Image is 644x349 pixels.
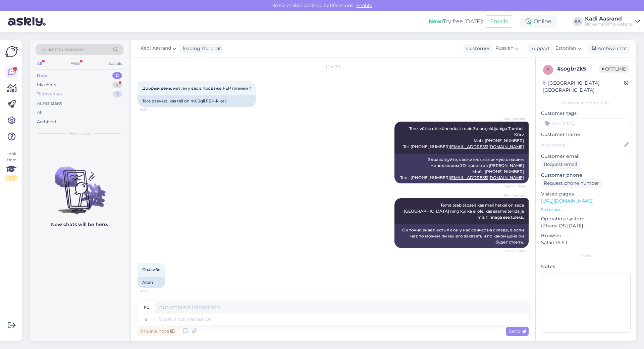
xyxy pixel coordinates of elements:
[145,313,149,325] div: et
[541,222,631,229] p: iPhone OS [DATE]
[541,131,631,138] p: Customer name
[501,184,527,189] span: Seen ✓ 10:40
[354,2,374,8] span: Enable
[429,18,443,25] b: New!
[541,100,631,106] div: Customer information
[5,175,17,181] div: 2 / 3
[528,45,550,52] div: Support
[588,44,630,53] div: Archive chat
[141,45,171,52] span: Kadi Aasrand
[140,107,165,112] span: 10:31
[501,193,527,198] span: Kadi Aasrand
[520,15,557,28] div: Online
[501,116,527,121] span: Kadi Aasrand
[464,45,490,52] div: Customer
[541,215,631,222] p: Operating system
[394,154,529,183] div: Здравствуйте, свяжитесь напрямую с нашим менеджером 3D-проектов [PERSON_NAME] Моб.: [PHONE_NUMBER...
[138,64,529,70] div: [DATE]
[138,277,165,288] div: Aitäh
[51,221,108,228] p: New chats will be here.
[107,59,123,68] div: Socials
[429,17,483,26] div: Try free [DATE]:
[138,95,256,107] div: Tere päevast, kas teil on müügil FEP-kilet?
[547,67,549,72] span: s
[112,72,122,79] div: 0
[541,179,602,188] div: Request phone number
[541,190,631,198] p: Visited pages
[486,15,512,28] button: Emails
[541,110,631,117] p: Customer tags
[37,119,56,125] div: Archived
[144,302,150,313] div: ru
[450,144,524,149] a: [EMAIL_ADDRESS][DOMAIN_NAME]
[541,253,631,259] div: Extra
[113,91,122,97] div: 2
[36,59,43,68] div: All
[30,155,129,215] img: No chats
[541,141,623,148] input: Add name
[541,207,631,213] p: See more ...
[541,118,631,128] input: Add a tag
[541,160,580,169] div: Request email
[138,327,177,336] div: Private note
[5,45,18,58] img: Askly Logo
[37,109,43,116] div: All
[543,80,624,94] div: [GEOGRAPHIC_DATA], [GEOGRAPHIC_DATA]
[541,263,631,270] p: Notes
[142,267,161,272] span: Спасибо
[37,100,62,107] div: AI Assistant
[599,65,629,73] span: Offline
[585,16,633,21] div: Kadi Aasrand
[37,72,47,79] div: New
[585,21,633,27] div: Büroomaailm's website
[541,172,631,179] p: Customer phone
[557,65,599,73] div: # sogbr2k5
[585,16,640,27] a: Kadi AasrandBüroomaailm's website
[394,224,529,248] div: Он точно знает, есть ли он у нас сейчас на складе, а если нет, то можем ли мы его заказать и по к...
[37,82,56,88] div: My chats
[541,153,631,160] p: Customer email
[501,248,527,253] span: Seen ✓ 10:41
[69,59,81,68] div: Web
[541,198,594,204] a: [URL][DOMAIN_NAME]
[42,46,84,53] span: Search customers
[403,126,525,149] span: Tere, võtke otse ühendust meie 3d projektijuhiga Tambet Kõrv Mob: [PHONE_NUMBER] Tel: [PHONE_NUMBER]
[5,151,17,181] div: Look Here
[37,91,62,97] div: Team chats
[573,17,582,26] div: KA
[112,82,122,88] div: 4
[541,239,631,246] p: Safari 16.6.1
[555,45,576,52] span: Estonian
[69,130,90,136] span: New chats
[404,203,525,220] span: Tema teab täpselt kas meil hetkel on seda [GEOGRAPHIC_DATA] ning kui ka ei ole, kas saame tellida...
[495,45,514,52] span: Russian
[509,328,526,334] span: Send
[541,232,631,239] p: Browser
[140,289,165,294] span: 10:52
[142,86,251,91] span: Добрый день, нет ли у вас в продаже FEP пленки ?
[180,45,221,52] div: leading the chat
[450,175,524,180] a: [EMAIL_ADDRESS][DOMAIN_NAME]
